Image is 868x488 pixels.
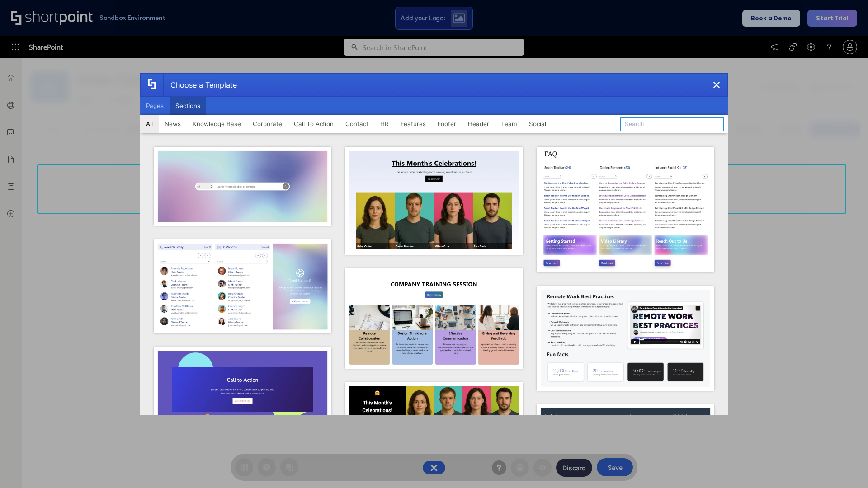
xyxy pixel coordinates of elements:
[163,74,237,96] div: Choose a Template
[159,115,187,133] button: News
[495,115,523,133] button: Team
[620,117,724,131] input: Search
[523,115,552,133] button: Social
[288,115,340,133] button: Call To Action
[140,97,170,115] button: Pages
[374,115,395,133] button: HR
[432,115,462,133] button: Footer
[140,73,728,415] div: template selector
[395,115,432,133] button: Features
[170,97,206,115] button: Sections
[340,115,374,133] button: Contact
[140,115,159,133] button: All
[247,115,288,133] button: Corporate
[187,115,247,133] button: Knowledge Base
[462,115,495,133] button: Header
[823,445,868,488] iframe: Chat Widget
